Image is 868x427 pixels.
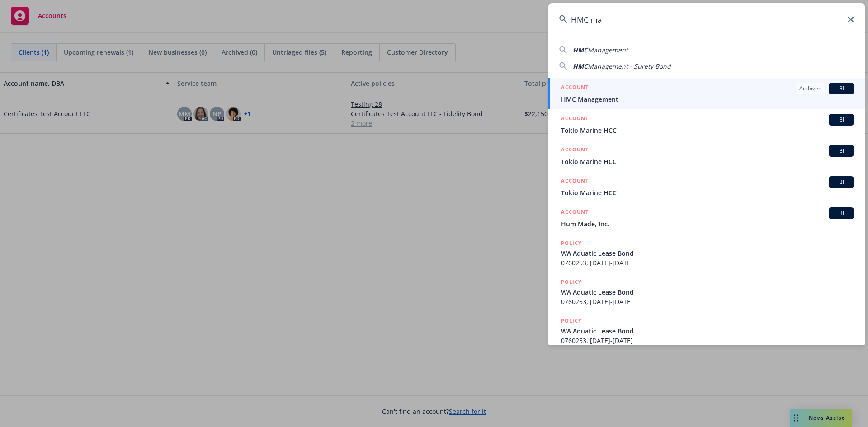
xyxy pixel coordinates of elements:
[588,62,671,70] span: Management - Surety Bond
[561,126,854,135] span: Tokio Marine HCC
[548,234,865,272] a: POLICYWA Aquatic Lease Bond0760253, [DATE]-[DATE]
[548,3,865,36] input: Search...
[561,188,854,197] span: Tokio Marine HCC
[561,326,854,336] span: WA Aquatic Lease Bond
[561,219,854,229] span: Hum Made, Inc.
[561,157,854,166] span: Tokio Marine HCC
[832,84,850,93] span: BI
[832,147,850,155] span: BI
[561,83,589,94] h5: ACCOUNT
[548,311,865,350] a: POLICYWA Aquatic Lease Bond0760253, [DATE]-[DATE]
[573,46,588,54] span: HMC
[799,84,821,93] span: Archived
[548,140,865,171] a: ACCOUNTBITokio Marine HCC
[561,277,582,286] h5: POLICY
[561,316,582,325] h5: POLICY
[548,272,865,311] a: POLICYWA Aquatic Lease Bond0760253, [DATE]-[DATE]
[561,239,582,248] h5: POLICY
[548,78,865,109] a: ACCOUNTArchivedBIHMC Management
[548,202,865,234] a: ACCOUNTBIHum Made, Inc.
[588,46,628,54] span: Management
[832,178,850,186] span: BI
[548,109,865,140] a: ACCOUNTBITokio Marine HCC
[573,62,588,70] span: HMC
[561,287,854,297] span: WA Aquatic Lease Bond
[561,145,589,156] h5: ACCOUNT
[832,116,850,124] span: BI
[561,176,589,187] h5: ACCOUNT
[561,114,589,125] h5: ACCOUNT
[561,249,854,258] span: WA Aquatic Lease Bond
[561,258,854,267] span: 0760253, [DATE]-[DATE]
[561,207,589,218] h5: ACCOUNT
[561,94,854,104] span: HMC Management
[561,297,854,306] span: 0760253, [DATE]-[DATE]
[548,171,865,202] a: ACCOUNTBITokio Marine HCC
[832,209,850,217] span: BI
[561,336,854,345] span: 0760253, [DATE]-[DATE]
